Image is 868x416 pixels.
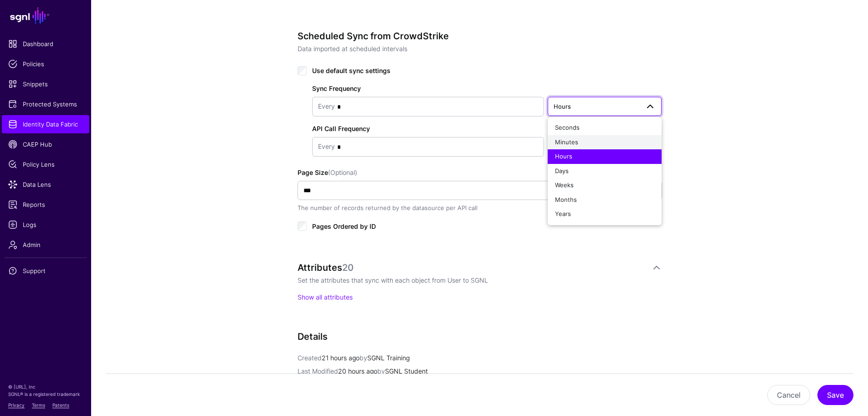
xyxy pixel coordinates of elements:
[312,67,390,74] span: Use default sync settings
[298,367,338,375] span: Last Modified
[298,168,357,177] label: Page Size
[322,354,360,362] span: 21 hours ago
[338,367,377,375] span: 20 hours ago
[298,204,662,213] div: The number of records returned by the datasource per API call
[2,236,89,254] a: Admin
[298,331,662,342] h3: Details
[2,195,89,214] a: Reports
[2,115,89,133] a: Identity Data Fabric
[548,121,662,135] button: Seconds
[2,35,89,53] a: Dashboard
[548,149,662,164] button: Hours
[52,402,69,408] a: Patents
[298,293,353,301] a: Show all attributes
[8,266,83,275] span: Support
[2,75,89,93] a: Snippets
[548,193,662,207] button: Months
[298,31,662,42] h3: Scheduled Sync from CrowdStrike
[312,124,370,133] label: API Call Frequency
[555,124,580,131] span: Seconds
[555,153,572,160] span: Hours
[8,402,25,408] a: Privacy
[2,135,89,153] a: CAEP Hub
[555,181,574,189] span: Weeks
[8,240,83,249] span: Admin
[817,385,853,405] button: Save
[8,59,83,68] span: Policies
[8,180,83,189] span: Data Lens
[555,138,578,146] span: Minutes
[548,207,662,221] button: Years
[555,196,577,203] span: Months
[377,367,428,375] app-identifier: SGNL Student
[8,383,83,390] p: © [URL], Inc
[8,220,83,229] span: Logs
[8,79,83,89] span: Snippets
[298,262,651,273] div: Attributes
[2,175,89,194] a: Data Lens
[2,55,89,73] a: Policies
[342,262,354,273] span: 20
[8,39,83,48] span: Dashboard
[2,95,89,113] a: Protected Systems
[8,120,83,129] span: Identity Data Fabric
[318,97,335,116] div: Every
[312,222,376,230] span: Pages Ordered by ID
[377,367,385,375] span: by
[548,164,662,179] button: Days
[32,402,45,408] a: Terms
[360,354,410,362] app-identifier: SGNL Training
[555,167,569,174] span: Days
[312,84,361,93] label: Sync Frequency
[548,135,662,150] button: Minutes
[8,200,83,209] span: Reports
[298,354,322,362] span: Created
[360,354,367,362] span: by
[554,103,571,110] span: Hours
[555,210,571,217] span: Years
[8,140,83,149] span: CAEP Hub
[298,275,662,285] p: Set the attributes that sync with each object from User to SGNL
[8,160,83,169] span: Policy Lens
[328,169,357,176] span: (Optional)
[5,5,86,26] a: SGNL
[548,178,662,193] button: Weeks
[298,44,662,53] p: Data imported at scheduled intervals
[2,216,89,234] a: Logs
[8,390,83,398] p: SGNL® is a registered trademark
[767,385,810,405] button: Cancel
[8,100,83,109] span: Protected Systems
[2,155,89,174] a: Policy Lens
[318,137,335,156] div: Every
